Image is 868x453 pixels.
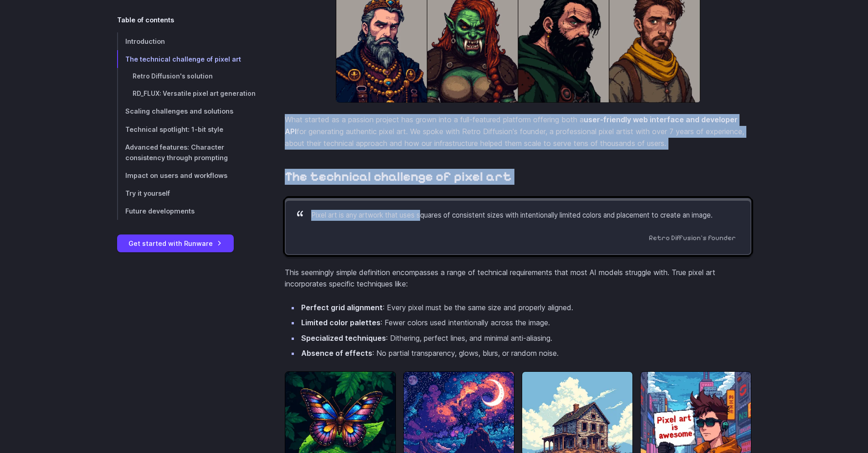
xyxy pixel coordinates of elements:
[300,232,736,243] cite: Retro Diffusion's founder
[133,90,256,97] span: RD_FLUX: Versatile pixel art generation
[285,169,512,185] a: The technical challenge of pixel art
[117,50,256,68] a: The technical challenge of pixel art
[299,317,751,329] li: : Fewer colors used intentionally across the image.
[117,68,256,85] a: Retro Diffusion's solution
[285,115,738,136] strong: user-friendly web interface and developer API
[117,138,256,167] a: Advanced features: Character consistency through prompting
[133,73,213,80] span: Retro Diffusion's solution
[117,85,256,103] a: RD_FLUX: Versatile pixel art generation
[125,37,165,45] span: Introduction
[117,184,256,202] a: Try it yourself
[117,167,256,184] a: Impact on users and workflows
[285,114,751,149] p: What started as a passion project has grown into a full-featured platform offering both a for gen...
[125,207,195,215] span: Future developments
[301,333,386,343] strong: Specialized techniques
[117,234,234,252] a: Get started with Runware
[125,125,223,133] span: Technical spotlight: 1-bit style
[285,267,751,290] p: This seemingly simple definition encompasses a range of technical requirements that most AI model...
[117,32,256,50] a: Introduction
[125,172,227,179] span: Impact on users and workflows
[299,302,751,314] li: : Every pixel must be the same size and properly aligned.
[301,318,380,327] strong: Limited color palettes
[125,143,228,161] span: Advanced features: Character consistency through prompting
[117,120,256,138] a: Technical spotlight: 1-bit style
[117,15,174,25] span: Table of contents
[125,108,233,115] span: Scaling challenges and solutions
[311,210,736,221] p: Pixel art is any artwork that uses squares of consistent sizes with intentionally limited colors ...
[301,349,372,358] strong: Absence of effects
[299,333,751,344] li: : Dithering, perfect lines, and minimal anti-aliasing.
[299,348,751,359] li: : No partial transparency, glows, blurs, or random noise.
[125,189,170,197] span: Try it yourself
[117,202,256,220] a: Future developments
[117,103,256,120] a: Scaling challenges and solutions
[125,55,241,63] span: The technical challenge of pixel art
[301,303,383,312] strong: Perfect grid alignment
